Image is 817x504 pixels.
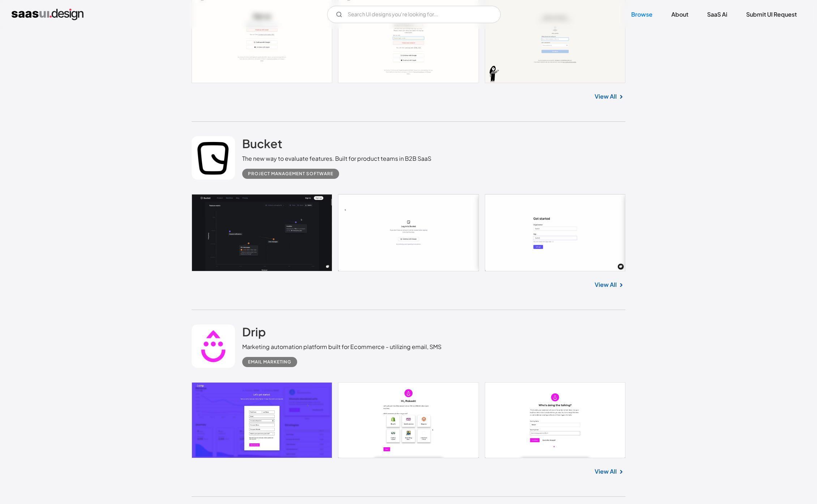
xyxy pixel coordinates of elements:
[737,7,805,22] a: Submit UI Request
[12,9,84,20] a: home
[242,324,266,339] h2: Drip
[242,136,282,151] h2: Bucket
[248,358,291,366] div: Email Marketing
[623,7,661,22] a: Browse
[242,343,441,351] div: Marketing automation platform built for Ecommerce - utilizing email, SMS
[327,6,501,23] input: Search UI designs you're looking for...
[242,136,282,154] a: Bucket
[595,92,617,101] a: View All
[242,324,266,343] a: Drip
[327,6,501,23] form: Email Form
[595,467,617,476] a: View All
[248,169,333,178] div: Project Management Software
[663,7,697,22] a: About
[242,154,431,163] div: The new way to evaluate features. Built for product teams in B2B SaaS
[698,7,736,22] a: SaaS Ai
[595,280,617,289] a: View All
